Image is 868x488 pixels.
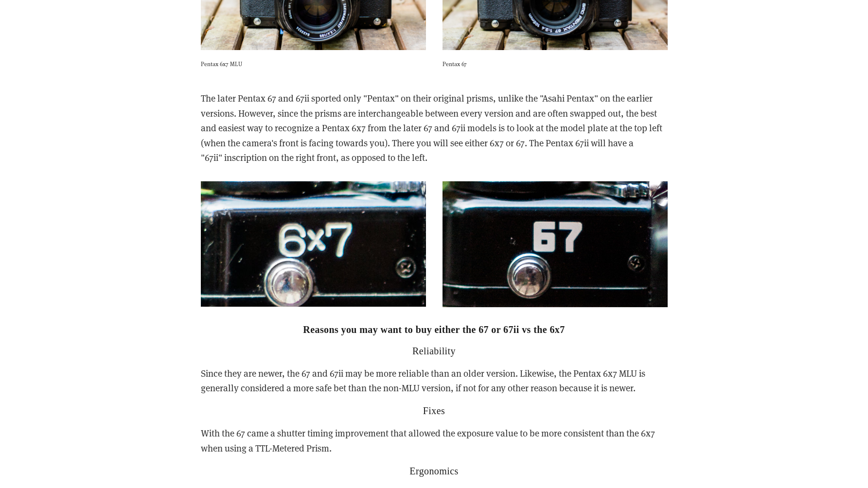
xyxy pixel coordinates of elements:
p: Since they are newer, the 67 and 67ii may be more reliable than an older version. Likewise, the P... [201,366,668,396]
h2: Ergonomics [201,465,668,477]
strong: Reasons you may want to buy either the 67 or 67ii vs the 6x7 [303,324,565,335]
img: Difference Between Pentax 6x7 and Pentax 67 versions (8 of 2).jpg [201,181,426,307]
p: Pentax 6x7 MLU [201,59,426,69]
p: The later Pentax 67 and 67ii sported only "Pentax" on their original prisms, unlike the "Asahi Pe... [201,91,668,165]
h2: Reliability [201,345,668,357]
p: Pentax 67 [443,59,668,69]
p: With the 67 came a shutter timing improvement that allowed the exposure value to be more consiste... [201,426,668,455]
img: Difference Between Pentax 6x7 and Pentax 67 versions (7 of 2).jpg [443,181,668,307]
h2: Fixes [201,405,668,417]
